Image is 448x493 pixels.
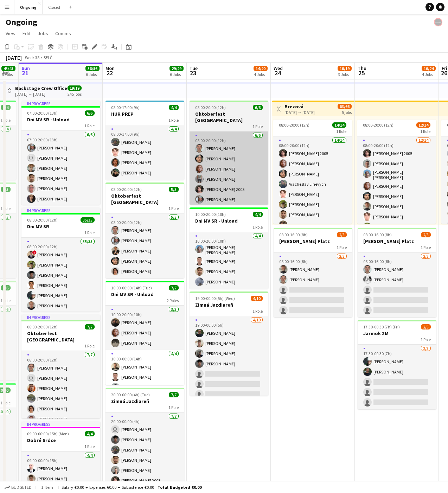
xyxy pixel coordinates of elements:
[105,306,184,350] app-card-role: 3/310:00-20:00 (10h)[PERSON_NAME][PERSON_NAME][PERSON_NAME]
[21,330,100,343] h3: Oktoberfest [GEOGRAPHIC_DATA]
[274,252,352,317] app-card-role: 2/508:00-16:00 (8h)[PERSON_NAME][PERSON_NAME]
[169,392,179,397] span: 7/7
[363,324,400,329] span: 17:30-00:30 (7h) (Fri)
[422,72,435,77] div: 4 Jobs
[84,230,95,235] span: 1 Role
[190,292,268,396] app-job-card: 19:00-00:00 (5h) (Wed)4/10Zimná Jazdiareň1 Role4/1019:00-00:00 (5h)[PERSON_NAME][PERSON_NAME][PER...
[190,132,268,206] app-card-role: 6/608:00-20:00 (12h)[PERSON_NAME][PERSON_NAME][PERSON_NAME][PERSON_NAME][PERSON_NAME] 2005[PERSON...
[284,103,315,110] h3: Brezová
[251,296,263,301] span: 4/10
[38,30,48,37] span: Jobs
[23,30,31,37] span: Edit
[44,55,52,60] div: SELČ
[190,207,268,289] app-job-card: 10:00-20:00 (10h)4/4Dni MV SR - Unload1 Role4/410:00-20:00 (10h)[PERSON_NAME] [PERSON_NAME][PERSO...
[342,109,352,115] div: 5 jobs
[55,30,71,37] span: Comms
[254,66,268,71] span: 14/20
[11,485,32,490] span: Budgeted
[357,69,366,77] span: 25
[158,485,201,490] span: Total Budgeted €0.00
[169,187,179,192] span: 5/5
[21,437,100,443] h3: Dobré Srdce
[85,66,100,71] span: 56/56
[105,213,184,278] app-card-role: 5/508:00-20:00 (12h)[PERSON_NAME][PERSON_NAME][PERSON_NAME][PERSON_NAME][PERSON_NAME]
[358,228,436,317] app-job-card: 08:00-16:00 (8h)2/5[PERSON_NAME] Platz1 Role2/508:00-16:00 (8h)[PERSON_NAME][PERSON_NAME]
[358,65,366,71] span: Thu
[274,65,283,71] span: Wed
[1,105,11,110] span: 4/4
[111,105,140,110] span: 08:00-17:00 (9h)
[105,125,184,180] app-card-role: 4/408:00-17:00 (9h)[PERSON_NAME][PERSON_NAME][PERSON_NAME][PERSON_NAME]
[105,101,184,180] div: 08:00-17:00 (9h)4/4HUR PREP1 Role4/408:00-17:00 (9h)[PERSON_NAME][PERSON_NAME][PERSON_NAME][PERSO...
[441,69,447,77] span: 26
[358,345,436,409] app-card-role: 2/517:30-00:30 (7h)[PERSON_NAME][PERSON_NAME]
[273,120,352,224] app-job-card: 08:00-20:00 (12h)14/141 Role14/1408:00-20:00 (12h)[PERSON_NAME] 2005[PERSON_NAME][PERSON_NAME]Via...
[35,29,51,38] a: Jobs
[2,72,15,77] div: 5 Jobs
[337,245,347,250] span: 1 Role
[195,296,235,301] span: 19:00-00:00 (5h) (Wed)
[0,117,11,123] span: 1 Role
[363,122,393,128] span: 08:00-20:00 (12h)
[68,91,82,97] div: 245 jobs
[0,298,11,303] span: 1 Role
[21,101,100,205] app-job-card: In progress07:00-20:00 (13h)6/6Dni MV SR - Unload1 Role6/607:00-20:00 (13h)[PERSON_NAME] [PERSON_...
[190,111,268,123] h3: Oktoberfest [GEOGRAPHIC_DATA]
[62,485,201,490] div: Salary €0.00 + Expenses €0.00 + Subsistence €0.00 =
[421,232,431,237] span: 2/5
[21,207,100,312] app-job-card: In progress08:00-20:00 (12h)35/35Dni MV SR1 Role35/3508:00-20:00 (12h)![PERSON_NAME][PERSON_NAME]...
[338,66,352,71] span: 16/19
[254,72,267,77] div: 4 Jobs
[105,388,184,492] div: 20:00-00:00 (4h) (Tue)7/7Zimná Jazdiareň1 Role7/720:00-00:00 (4h) [PERSON_NAME][PERSON_NAME][PERS...
[21,314,100,320] div: In progress
[105,111,184,117] h3: HUR PREP
[105,350,184,404] app-card-role: 4/410:00-00:00 (14h)[PERSON_NAME][PERSON_NAME][PERSON_NAME]
[422,66,436,71] span: 16/24
[1,187,11,192] span: 5/5
[363,232,392,237] span: 08:00-16:00 (8h)
[21,101,100,106] div: In progress
[357,120,436,224] app-job-card: 08:00-20:00 (12h)12/141 Role12/1408:00-20:00 (12h)[PERSON_NAME] 2005[PERSON_NAME][PERSON_NAME] [P...
[105,398,184,404] h3: Zimná Jazdiareň
[252,308,263,314] span: 1 Role
[434,18,442,26] app-user-avatar: Crew Manager
[1,66,15,71] span: 45/45
[420,129,430,134] span: 1 Role
[273,69,283,77] span: 24
[190,65,198,71] span: Tue
[332,122,346,128] span: 14/14
[274,228,352,317] div: 08:00-16:00 (8h)2/5[PERSON_NAME] Platz1 Role2/508:00-16:00 (8h)[PERSON_NAME][PERSON_NAME]
[442,65,447,71] span: Fri
[0,400,11,405] span: 1 Role
[32,250,37,255] span: !
[21,65,30,71] span: Sun
[338,72,351,77] div: 3 Jobs
[6,17,37,27] h1: Ongoing
[274,238,352,244] h3: [PERSON_NAME] Platz
[52,29,74,38] a: Comms
[4,484,33,491] button: Budgeted
[84,444,95,449] span: 1 Role
[167,298,179,303] span: 2 Roles
[357,136,436,303] app-card-role: 12/1408:00-20:00 (12h)[PERSON_NAME] 2005[PERSON_NAME][PERSON_NAME] [PERSON_NAME][PERSON_NAME][PER...
[416,122,430,128] span: 12/14
[105,183,184,278] div: 08:00-20:00 (12h)5/5Oktoberfest [GEOGRAPHIC_DATA]1 Role5/508:00-20:00 (12h)[PERSON_NAME][PERSON_N...
[86,72,99,77] div: 6 Jobs
[21,116,100,123] h3: Dni MV SR - Unload
[21,351,100,436] app-card-role: 7/708:00-20:00 (12h)[PERSON_NAME] [PERSON_NAME][PERSON_NAME][PERSON_NAME][PERSON_NAME][PERSON_NAME]
[358,320,436,409] div: 17:30-00:30 (7h) (Fri)2/5Jarmok ZM1 Role2/517:30-00:30 (7h)[PERSON_NAME][PERSON_NAME]
[188,69,198,77] span: 23
[421,245,431,250] span: 1 Role
[105,281,184,385] app-job-card: 10:00-00:00 (14h) (Tue)7/7Dni MV SR - Unload2 Roles3/310:00-20:00 (10h)[PERSON_NAME][PERSON_NAME]...
[21,314,100,418] app-job-card: In progress08:00-20:00 (12h)7/7Oktoberfest [GEOGRAPHIC_DATA]1 Role7/708:00-20:00 (12h)[PERSON_NAM...
[168,206,179,211] span: 1 Role
[195,212,226,217] span: 10:00-20:00 (10h)
[105,193,184,205] h3: Oktoberfest [GEOGRAPHIC_DATA]
[190,302,268,308] h3: Zimná Jazdiareň
[358,238,436,244] h3: [PERSON_NAME] Platz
